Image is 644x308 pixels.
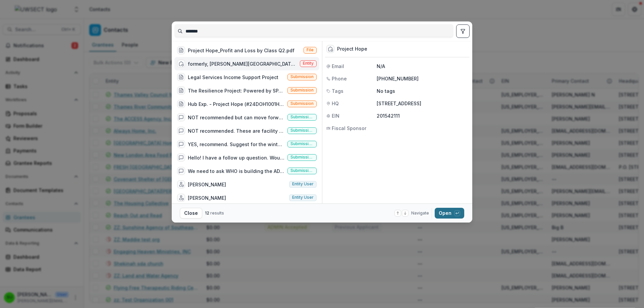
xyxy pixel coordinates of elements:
span: Submission [290,74,314,79]
span: Submission comment [290,115,314,119]
div: NOT recommended but can move forward to Panel to understand projects outside of our scope. None o... [188,114,285,121]
div: NOT recommended. These are facility renovation-heavy projects and may not be enough to keep 20 vo... [188,127,285,134]
div: Hello! I have a follow up question. Would this Day of Caring be the first or second day of your p... [188,154,285,161]
div: YES, recommend. Suggest for the winter when other outdoor projects wouldn't be available. [188,141,285,148]
span: Entity user [292,182,314,186]
div: [PERSON_NAME] [188,181,226,188]
span: Submission comment [290,128,314,133]
div: formerly, [PERSON_NAME][GEOGRAPHIC_DATA] No Freeze Project [188,60,297,67]
p: 201542111 [377,112,468,119]
span: Email [332,63,344,70]
span: Fiscal Sponsor [332,125,366,132]
span: Submission comment [290,141,314,146]
p: N/A [377,63,468,70]
p: [STREET_ADDRESS] [377,100,468,107]
span: Entity [303,61,314,66]
div: Project Hope [337,46,367,52]
span: Submission comment [290,168,314,173]
button: Close [180,208,202,219]
div: Legal Services Income Support Project [188,74,278,81]
span: Navigate [411,210,429,216]
span: results [210,210,224,215]
span: Submission [290,101,314,106]
span: HQ [332,100,339,107]
p: No tags [377,87,395,95]
div: Project Hope_Profit and Loss by Class Q2.pdf [188,47,294,54]
span: EIN [332,112,339,119]
button: toggle filters [456,24,470,38]
span: Submission comment [290,155,314,160]
span: Phone [332,75,347,82]
div: We need to ask WHO is building the ADA ramp? Other than the carpentry part of the project, is the... [188,168,285,175]
div: [PERSON_NAME] [188,194,226,201]
span: Tags [332,87,343,95]
span: Submission [290,88,314,93]
span: Entity user [292,195,314,200]
button: Open [435,208,464,219]
div: Hub Exp. - Project Hope (#24DOH1001HUBDA) (Master Contract Details UWSECT <> DOH Contract ID# 24D... [188,101,285,108]
span: 12 [205,210,209,215]
div: The Resilience Project: Powered by SPARCS [188,87,285,94]
p: [PHONE_NUMBER] [377,75,468,82]
span: File [307,48,314,52]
